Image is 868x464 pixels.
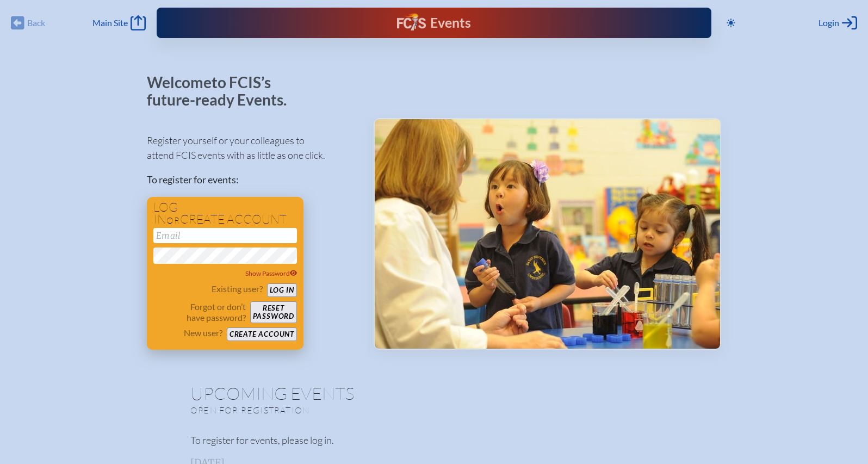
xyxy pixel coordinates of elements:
span: or [166,215,180,226]
p: To register for events: [147,172,356,187]
p: Forgot or don’t have password? [153,301,246,323]
p: Welcome to FCIS’s future-ready Events. [147,74,299,108]
p: Open for registration [190,405,478,416]
p: To register for events, please log in. [190,433,678,448]
p: New user? [184,327,222,338]
button: Log in [267,283,297,297]
button: Resetpassword [250,301,297,323]
span: Login [819,17,839,28]
img: Events [375,119,720,349]
span: Main Site [92,17,128,28]
h1: Upcoming Events [190,385,678,402]
input: Email [153,228,297,243]
button: Create account [227,327,297,341]
p: Existing user? [212,283,263,294]
h1: Log in create account [153,201,297,226]
p: Register yourself or your colleagues to attend FCIS events with as little as one click. [147,133,356,163]
a: Main Site [92,15,146,30]
span: Show Password [245,269,297,277]
div: FCIS Events — Future ready [313,13,555,33]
